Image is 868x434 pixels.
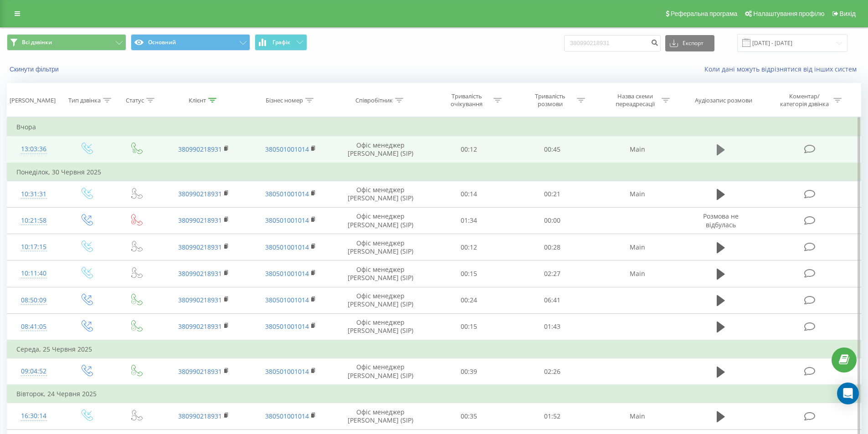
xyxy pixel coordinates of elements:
td: Офіс менеджер [PERSON_NAME] (SIP) [334,287,427,313]
td: Main [594,234,680,260]
td: 00:15 [427,313,511,340]
div: Коментар/категорія дзвінка [778,92,831,108]
span: Графік [272,39,290,46]
td: Вчора [7,118,861,136]
div: 10:21:58 [16,212,51,230]
td: 00:28 [511,234,594,260]
a: 380990218931 [178,243,222,251]
td: Середа, 25 Червня 2025 [7,340,861,358]
a: 380990218931 [178,269,222,278]
span: Всі дзвінки [22,39,52,46]
td: 00:14 [427,181,511,207]
td: Офіс менеджер [PERSON_NAME] (SIP) [334,313,427,340]
a: 380990218931 [178,189,222,198]
div: Співробітник [355,97,393,104]
td: Офіс менеджер [PERSON_NAME] (SIP) [334,358,427,385]
div: Назва схеми переадресації [611,92,659,108]
div: Тривалість розмови [526,92,575,108]
td: Офіс менеджер [PERSON_NAME] (SIP) [334,136,427,163]
div: Тип дзвінка [68,97,101,104]
a: 380501001014 [265,243,309,251]
a: 380990218931 [178,296,222,304]
a: 380501001014 [265,322,309,331]
div: 08:50:09 [16,291,51,309]
td: Понеділок, 30 Червня 2025 [7,163,861,181]
td: Main [594,136,680,163]
td: 01:52 [511,403,594,429]
td: 01:34 [427,207,511,234]
a: 380501001014 [265,145,309,153]
input: Пошук за номером [564,35,661,51]
a: 380501001014 [265,189,309,198]
div: 10:11:40 [16,265,51,282]
a: 380990218931 [178,216,222,225]
button: Графік [255,34,307,51]
button: Основний [131,34,250,51]
button: Експорт [665,35,714,51]
td: Офіс менеджер [PERSON_NAME] (SIP) [334,181,427,207]
td: 01:43 [511,313,594,340]
a: 380501001014 [265,269,309,278]
a: 380501001014 [265,216,309,225]
td: Офіс менеджер [PERSON_NAME] (SIP) [334,260,427,287]
td: 06:41 [511,287,594,313]
div: 10:17:15 [16,238,51,256]
td: Офіс менеджер [PERSON_NAME] (SIP) [334,234,427,260]
td: 02:27 [511,260,594,287]
div: Open Intercom Messenger [837,383,859,404]
td: Main [594,260,680,287]
td: 00:24 [427,287,511,313]
td: 00:21 [511,181,594,207]
button: Всі дзвінки [7,34,126,51]
td: 00:15 [427,260,511,287]
td: Main [594,403,680,429]
div: Статус [126,97,144,104]
button: Скинути фільтри [7,65,63,73]
td: 00:12 [427,234,511,260]
span: Реферальна програма [671,10,738,17]
div: Аудіозапис розмови [695,97,752,104]
div: 13:03:36 [16,140,51,158]
td: Вівторок, 24 Червня 2025 [7,385,861,403]
div: 16:30:14 [16,407,51,425]
td: Офіс менеджер [PERSON_NAME] (SIP) [334,403,427,429]
span: Налаштування профілю [753,10,824,17]
a: 380501001014 [265,367,309,376]
td: Офіс менеджер [PERSON_NAME] (SIP) [334,207,427,234]
div: [PERSON_NAME] [10,97,56,104]
div: 09:04:52 [16,363,51,380]
td: 00:12 [427,136,511,163]
td: 00:45 [511,136,594,163]
a: 380501001014 [265,296,309,304]
a: 380990218931 [178,367,222,376]
a: 380501001014 [265,412,309,420]
a: 380990218931 [178,145,222,153]
a: 380990218931 [178,412,222,420]
span: Розмова не відбулась [703,212,739,229]
a: 380990218931 [178,322,222,331]
div: 08:41:05 [16,318,51,336]
a: Коли дані можуть відрізнятися вiд інших систем [704,65,861,73]
td: 00:35 [427,403,511,429]
div: Клієнт [189,97,206,104]
span: Вихід [840,10,856,17]
td: Main [594,181,680,207]
div: 10:31:31 [16,185,51,203]
td: 00:39 [427,358,511,385]
td: 02:26 [511,358,594,385]
div: Тривалість очікування [442,92,491,108]
div: Бізнес номер [266,97,303,104]
td: 00:00 [511,207,594,234]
